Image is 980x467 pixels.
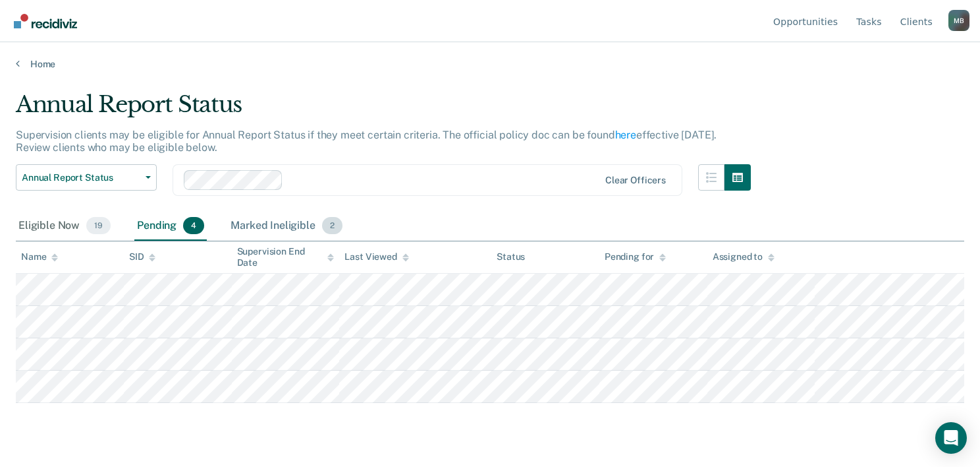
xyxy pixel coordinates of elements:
[605,175,666,186] div: Clear officers
[22,172,140,183] span: Annual Report Status
[228,212,345,241] div: Marked Ineligible2
[16,212,113,241] div: Eligible Now19
[713,251,775,263] div: Assigned to
[948,10,969,31] div: M B
[497,251,525,263] div: Status
[86,217,111,234] span: 19
[21,251,58,263] div: Name
[605,251,666,263] div: Pending for
[16,91,751,129] div: Annual Report Status
[615,129,636,141] a: here
[948,10,969,31] button: Profile dropdown button
[935,422,967,454] div: Open Intercom Messenger
[14,14,77,28] img: Recidiviz
[237,246,335,268] div: Supervision End Date
[322,217,342,234] span: 2
[16,129,717,154] p: Supervision clients may be eligible for Annual Report Status if they meet certain criteria. The o...
[344,251,408,263] div: Last Viewed
[16,58,964,70] a: Home
[134,212,207,241] div: Pending4
[129,251,156,263] div: SID
[183,217,204,234] span: 4
[16,164,157,191] button: Annual Report Status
